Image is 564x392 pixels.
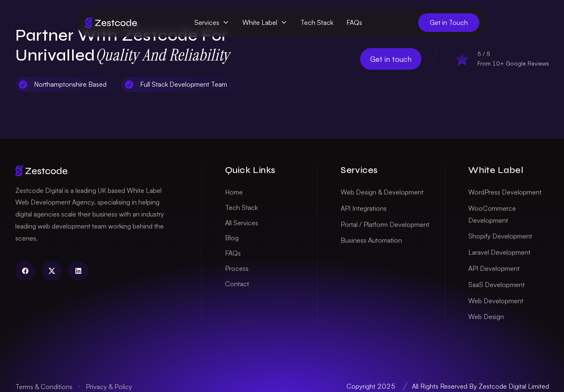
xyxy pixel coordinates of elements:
a: Laravel Development [468,246,530,259]
a: Contact [225,278,249,290]
p: Zestcode Digital is a leading UK based White Label Web Development Agency, specialising in helpin... [15,185,177,244]
a: Terms & Conditions [15,381,86,392]
a: Web Design [468,310,504,323]
a: WooCommerce Development [468,202,549,227]
a: Home [225,186,243,199]
a: All Services [225,217,258,229]
a: Shopify Development [468,230,532,243]
a: Get in touch [360,48,421,70]
span: Get in touch [370,53,412,65]
div: Full Stack Development Team [121,77,235,92]
a: Portal / Platform Development [341,218,429,231]
a: API Integrations [341,202,387,215]
img: Brand logo of zestcode digital [15,165,69,176]
img: Brand logo of zestcode digital [85,17,139,28]
div: 5 / 5 From 10+ Google Reviews [477,49,549,68]
strong: Quality and Reliability [95,44,230,66]
a: facebook [15,261,35,281]
a: FAQs [225,247,241,260]
div: Northamptonshire Based [15,77,115,92]
h3: White Label [468,165,549,176]
a: Process [225,262,249,275]
a: SaaS Development [468,278,525,291]
a: Web Development [468,295,523,307]
a: API Development [468,262,520,275]
a: FAQs [340,15,369,30]
span: Copyright 2025 [346,382,412,390]
a: Business Automation [341,234,402,247]
a: Web Design & Development [341,186,424,199]
span: White Label [236,15,294,30]
a: WordPress Development [468,186,542,199]
span: All Rights Reserved By Zestcode Digital Limited [412,382,549,390]
a: linkedin [68,261,88,281]
a: Privacy & Policy [86,381,132,392]
a: Tech Stack [225,201,258,214]
a: Get in Touch [418,13,479,32]
a: Tech Stack [294,15,340,30]
a: twitter [42,261,62,281]
h2: Partner with Zestcode for Unrivalled [15,26,274,65]
a: Blog [225,231,239,244]
h3: Services [341,165,445,176]
span: Services [188,15,236,30]
h3: Quick Links [225,165,294,176]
